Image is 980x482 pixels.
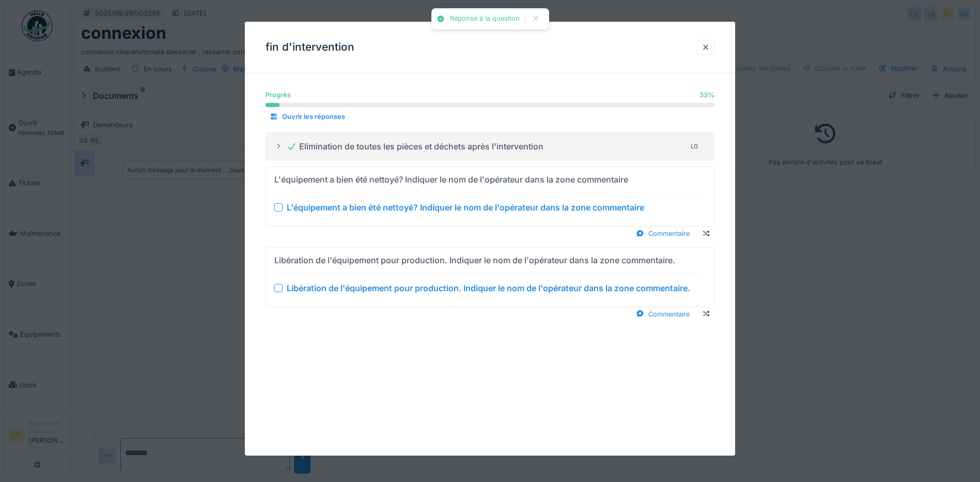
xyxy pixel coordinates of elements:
[266,41,354,54] h3: fin d'intervention
[266,110,349,124] div: Ouvrir les réponses
[687,139,702,154] div: LG
[287,281,690,294] div: Libération de l'équipement pour production. Indiquer le nom de l'opérateur dans la zone commentaire.
[266,103,714,107] progress: 33 %
[699,90,714,100] div: 33 %
[274,173,628,186] div: L'équipement a bien été nettoyé? Indiquer le nom de l'opérateur dans la zone commentaire
[270,137,710,156] summary: Elimination de toutes les pièces et déchets après l'interventionLG
[632,227,694,240] div: Commentaire
[270,171,710,222] summary: L'équipement a bien été nettoyé? Indiquer le nom de l'opérateur dans la zone commentaire L'équipe...
[270,251,710,302] summary: Libération de l'équipement pour production. Indiquer le nom de l'opérateur dans la zone commentai...
[287,140,543,153] div: Elimination de toutes les pièces et déchets après l'intervention
[632,307,694,321] div: Commentaire
[450,14,520,23] div: Réponse à la question
[274,253,675,266] div: Libération de l'équipement pour production. Indiquer le nom de l'opérateur dans la zone commentaire.
[287,201,644,214] div: L'équipement a bien été nettoyé? Indiquer le nom de l'opérateur dans la zone commentaire
[266,90,291,100] div: Progrès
